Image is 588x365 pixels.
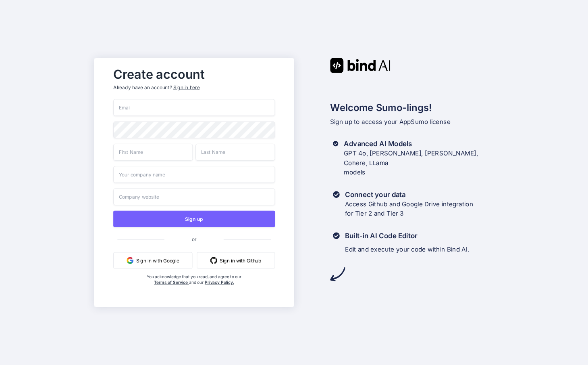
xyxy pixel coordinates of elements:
[173,84,199,91] div: Sign in here
[344,139,494,149] h3: Advanced AI Models
[127,257,133,264] img: google
[345,231,469,241] h3: Built-in AI Code Editor
[330,266,345,281] img: arrow
[344,149,494,177] p: GPT 4o, [PERSON_NAME], [PERSON_NAME], Cohere, LLama models
[164,231,224,248] span: or
[113,69,275,80] h2: Create account
[113,188,275,205] input: Company website
[210,257,217,264] img: github
[330,117,494,127] p: Sign up to access your AppSumo license
[345,190,473,199] h3: Connect your data
[330,101,494,115] h2: Welcome Sumo-lings!
[205,280,234,285] a: Privacy Policy.
[113,211,275,227] button: Sign up
[140,274,248,302] div: You acknowledge that you read, and agree to our and our
[154,280,189,285] a: Terms of Service
[345,199,473,219] p: Access Github and Google Drive integration for Tier 2 and Tier 3
[113,99,275,116] input: Email
[113,252,192,269] button: Sign in with Google
[113,166,275,183] input: Your company name
[113,144,193,161] input: First Name
[195,144,275,161] input: Last Name
[197,252,275,269] button: Sign in with Github
[345,245,469,254] p: Edit and execute your code within Bind AI.
[330,58,391,73] img: Bind AI logo
[113,84,275,91] p: Already have an account?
